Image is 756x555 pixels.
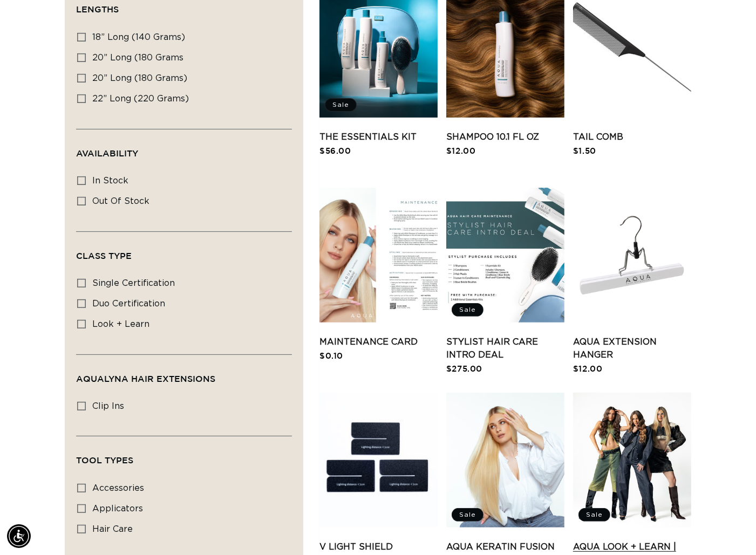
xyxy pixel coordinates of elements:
[76,129,292,168] summary: Availability (0 selected)
[92,197,149,205] span: Out of stock
[76,251,132,261] span: Class Type
[76,436,292,475] summary: Tool Types (0 selected)
[446,335,564,361] a: Stylist Hair Care Intro Deal
[92,320,149,328] span: look + learn
[702,503,756,555] iframe: Chat Widget
[76,355,292,394] summary: AquaLyna Hair Extensions (0 selected)
[319,131,438,143] a: The Essentials Kit
[92,402,124,410] span: clip ins
[76,455,133,465] span: Tool Types
[92,176,128,185] span: In stock
[76,148,138,158] span: Availability
[92,94,189,103] span: 22” Long (220 grams)
[92,74,187,83] span: 20” Long (180 grams)
[319,335,438,348] a: Maintenance Card
[7,524,31,548] div: Accessibility Menu
[76,232,292,271] summary: Class Type (0 selected)
[92,279,175,287] span: single certification
[573,335,691,361] a: AQUA Extension Hanger
[573,131,691,143] a: Tail Comb
[446,131,564,143] a: Shampoo 10.1 fl oz
[76,374,215,383] span: AquaLyna Hair Extensions
[92,484,144,492] span: accessories
[76,4,119,14] span: Lengths
[92,299,165,308] span: duo certification
[92,525,133,533] span: hair care
[92,504,143,513] span: applicators
[92,53,183,62] span: 20” Long (180 grams
[92,33,185,42] span: 18” Long (140 grams)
